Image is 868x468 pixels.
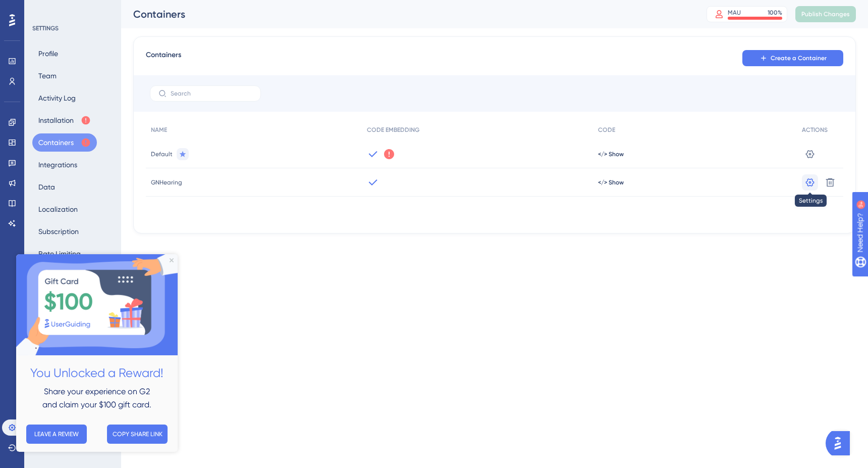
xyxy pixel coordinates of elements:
span: NAME [151,126,167,134]
div: Close Preview [153,4,157,8]
h2: You Unlocked a Reward! [8,109,153,129]
button: Rate Limiting [32,245,87,263]
button: Installation [32,111,97,129]
span: and claim your $100 gift card. [26,146,135,155]
button: Data [32,178,61,196]
iframe: UserGuiding AI Assistant Launcher [826,428,856,458]
div: 100 % [768,9,782,17]
span: Publish Changes [801,10,850,18]
div: 9+ [69,5,75,13]
input: Search [171,90,252,97]
span: Containers [146,49,181,67]
button: Containers [32,133,97,152]
span: Default [151,150,173,158]
button: Subscription [32,222,85,241]
button: </> Show [598,150,624,158]
button: </> Show [598,178,624,186]
button: LEAVE A REVIEW [10,170,71,190]
span: Create a Container [771,54,827,62]
button: Profile [32,44,64,63]
button: Publish Changes [795,6,856,22]
span: CODE EMBEDDING [367,126,419,134]
div: MAU [728,9,741,17]
button: Integrations [32,156,83,174]
button: Team [32,67,63,85]
button: Create a Container [742,50,843,66]
div: SETTINGS [32,24,114,32]
div: Containers [133,7,681,21]
span: CODE [598,126,615,134]
span: ACTIONS [802,126,828,134]
span: Share your experience on G2 [28,132,134,142]
span: Need Help? [24,3,63,15]
button: Activity Log [32,89,82,107]
button: COPY SHARE LINK [91,170,151,190]
span: GNHearing [151,178,182,186]
button: Localization [32,200,84,218]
